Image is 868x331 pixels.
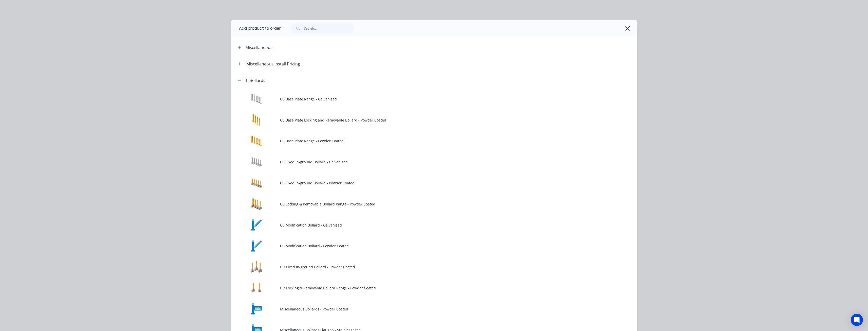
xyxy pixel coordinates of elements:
span: CB Locking & Removable Bollard Range - Powder Coated [280,201,565,207]
div: Add product to order [231,20,281,37]
span: HD Locking & Removable Bollard Range - Powder Coated [280,285,565,291]
span: CB Fixed In-ground Bollard - Galvanised [280,159,565,165]
span: CB Modification Bollard - Powder Coated [280,243,565,249]
span: CB Base Plate Range - Galvanised [280,96,565,102]
div: Miscellaneous [245,44,272,50]
span: CB Fixed In-ground Bollard - Powder Coated [280,180,565,186]
span: CB Base Plate Locking and Removable Bollard - Powder Coated [280,117,565,123]
div: .Miscellaneous Install Pricing [245,61,300,67]
span: CB Base Plate Range - Powder Coated [280,138,565,144]
span: Miscellaneous Bollards - Powder Coated [280,306,565,312]
div: Open Intercom Messenger [851,314,863,326]
span: HD Fixed In-ground Bollard - Powder Coated [280,264,565,270]
span: CB Modification Bollard - Galvanised [280,222,565,228]
input: Search... [304,23,354,33]
div: 1. Bollards [245,77,265,83]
